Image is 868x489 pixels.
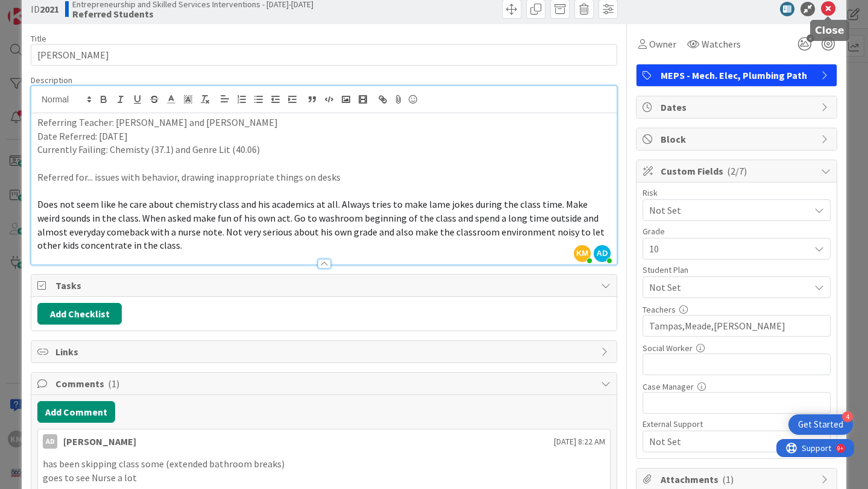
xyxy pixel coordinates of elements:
[37,198,606,251] span: Does not seem like he care about chemistry class and his academics at all. Always tries to make l...
[661,132,815,146] span: Block
[649,240,804,257] span: 10
[31,44,617,66] input: type card name here...
[594,245,611,262] span: AD
[643,188,831,197] div: Risk
[43,471,605,485] p: goes to see Nurse a lot
[574,245,591,262] span: KM
[31,33,46,44] label: Title
[31,2,59,16] span: ID
[727,165,747,177] span: ( 2/7 )
[643,381,694,392] label: Case Manager
[649,280,810,294] span: Not Set
[55,376,595,391] span: Comments
[798,419,843,431] div: Get Started
[661,164,815,178] span: Custom Fields
[643,343,693,354] label: Social Worker
[55,344,595,359] span: Links
[40,3,59,15] b: 2021
[661,68,815,83] span: MEPS - Mech. Elec, Plumbing Path
[37,401,115,423] button: Add Comment
[31,75,72,86] span: Description
[842,411,853,422] div: 4
[37,129,611,143] p: Date Referred: [DATE]
[37,303,122,325] button: Add Checklist
[643,227,831,235] div: Grade
[37,116,611,129] p: Referring Teacher: [PERSON_NAME] and [PERSON_NAME]
[702,37,741,51] span: Watchers
[55,278,595,293] span: Tasks
[37,143,611,157] p: Currently Failing: Chemisty (37.1) and Genre Lit (40.06)
[649,202,804,219] span: Not Set
[72,9,313,19] b: Referred Students
[37,170,611,184] p: Referred for... issues with behavior, drawing inappropriate things on desks
[554,435,605,448] span: [DATE] 8:22 AM
[643,420,831,428] div: External Support
[722,473,734,485] span: ( 1 )
[815,25,844,36] h5: Close
[649,37,676,51] span: Owner
[43,457,605,471] p: has been skipping class some (extended bathroom breaks)
[661,472,815,487] span: Attachments
[807,34,814,42] span: 4
[661,100,815,114] span: Dates
[649,434,810,449] span: Not Set
[63,434,136,449] div: [PERSON_NAME]
[108,378,119,390] span: ( 1 )
[788,414,853,435] div: Open Get Started checklist, remaining modules: 4
[643,304,676,315] label: Teachers
[643,266,831,274] div: Student Plan
[43,434,57,449] div: AD
[25,2,55,16] span: Support
[61,5,67,14] div: 9+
